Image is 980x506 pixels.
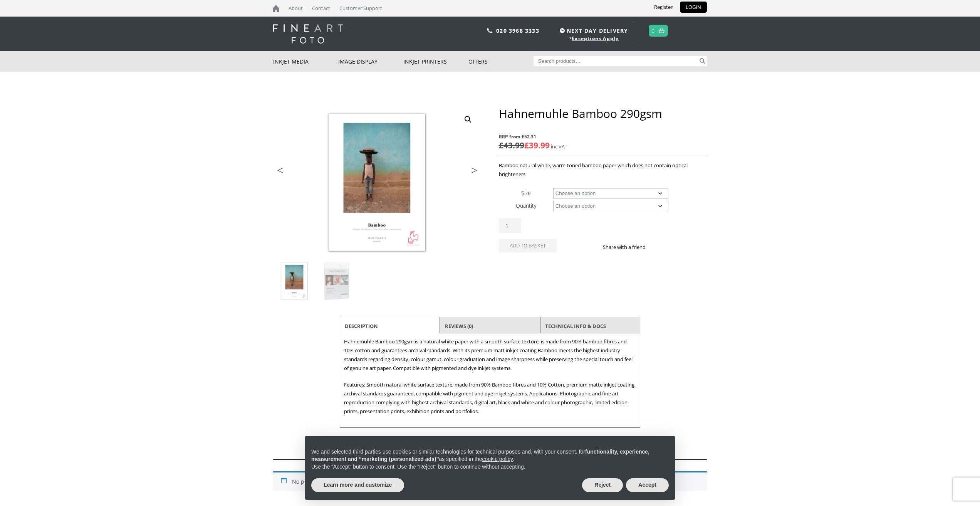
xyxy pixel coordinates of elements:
[311,463,669,471] p: Use the “Accept” button to consent. Use the “Reject” button to continue without accepting.
[516,202,536,209] label: Quantity
[558,26,628,35] span: NEXT DAY DELIVERY
[534,56,698,66] input: Search products…
[299,430,681,506] div: Notice
[311,478,404,492] button: Learn more and customize
[499,106,707,121] h1: Hahnemuhle Bamboo 290gsm
[655,244,661,250] img: facebook sharing button
[496,27,539,34] a: 020 3968 3333
[316,261,357,302] img: Hahnemuhle Bamboo 290gsm - Image 2
[273,24,343,44] img: logo-white.svg
[403,51,468,72] a: Inkjet Printers
[482,456,513,462] a: cookie policy
[545,319,606,333] a: TECHNICAL INFO & DOCS
[344,380,636,416] p: Features: Smooth natural white surface texture, made from 90% Bamboo fibres and 10% Cotton, premi...
[560,28,565,33] img: time.svg
[461,113,475,126] a: View full-screen image gallery
[344,337,636,373] p: Hahnemuhle Bamboo 290gsm is a natural white paper with a smooth surface texture; is made from 90%...
[499,239,557,252] button: Add to basket
[499,132,707,141] span: RRP from £52.31
[499,161,707,179] p: Bamboo natural white, warm-toned bamboo paper which does not contain optical brighteners
[680,2,707,13] a: LOGIN
[521,189,531,197] label: Size
[651,25,655,36] a: 0
[499,218,521,233] input: Product quantity
[582,478,623,492] button: Reject
[468,51,534,72] a: Offers
[698,56,707,66] button: Search
[273,51,338,72] a: Inkjet Media
[648,2,678,13] a: Register
[524,140,529,151] span: £
[664,244,670,250] img: twitter sharing button
[273,447,707,460] h2: Related products
[524,140,550,151] bdi: 39.99
[345,319,378,333] a: Description
[499,140,524,151] bdi: 43.99
[572,35,619,42] a: Exceptions Apply
[338,51,403,72] a: Image Display
[487,28,492,33] img: phone.svg
[499,140,503,151] span: £
[273,471,707,491] div: No products were found matching your selection.
[673,244,680,250] img: email sharing button
[626,478,669,492] button: Accept
[659,28,665,33] img: basket.svg
[311,449,649,462] strong: functionality, experience, measurement and “marketing (personalized ads)”
[311,448,669,463] p: We and selected third parties use cookies or similar technologies for technical purposes and, wit...
[445,319,473,333] a: Reviews (0)
[274,261,315,302] img: Hahnemuhle Bamboo 290gsm
[603,243,655,252] p: Share with a friend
